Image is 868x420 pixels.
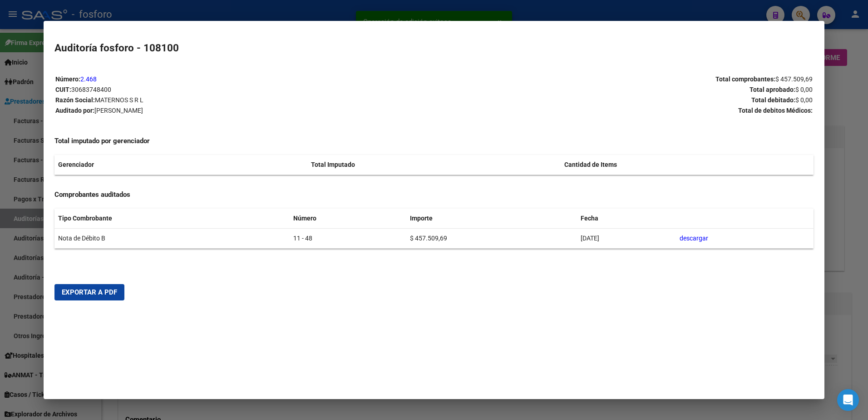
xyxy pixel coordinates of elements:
[434,85,813,95] p: Total aprobado:
[307,155,561,175] th: Total Imputado
[434,95,813,105] p: Total debitado:
[434,74,813,85] p: Total comprobantes:
[55,105,434,116] p: Auditado por:
[54,190,814,200] h4: Comprobantes auditados
[54,40,814,56] h2: Auditoría fosforo - 108100
[54,155,308,175] th: Gerenciador
[775,75,813,83] span: $ 457.509,69
[55,85,434,95] p: CUIT:
[795,96,813,104] span: $ 0,00
[561,155,814,175] th: Cantidad de Items
[406,229,577,249] td: $ 457.509,69
[94,107,143,114] span: [PERSON_NAME]
[55,95,434,105] p: Razón Social:
[54,229,290,249] td: Nota de Débito B
[290,209,406,228] th: Número
[577,209,676,228] th: Fecha
[71,86,111,93] span: 30683748400
[406,209,577,228] th: Importe
[55,74,434,85] p: Número:
[54,284,124,300] button: Exportar a PDF
[290,229,406,249] td: 11 - 48
[795,86,813,93] span: $ 0,00
[54,136,814,146] h4: Total imputado por gerenciador
[434,105,813,116] p: Total de debitos Médicos:
[577,229,676,249] td: [DATE]
[80,75,97,83] a: 2.468
[62,288,117,296] span: Exportar a PDF
[54,209,290,228] th: Tipo Combrobante
[95,96,143,104] span: MATERNOS S R L
[837,389,859,411] div: Open Intercom Messenger
[680,235,708,242] a: descargar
